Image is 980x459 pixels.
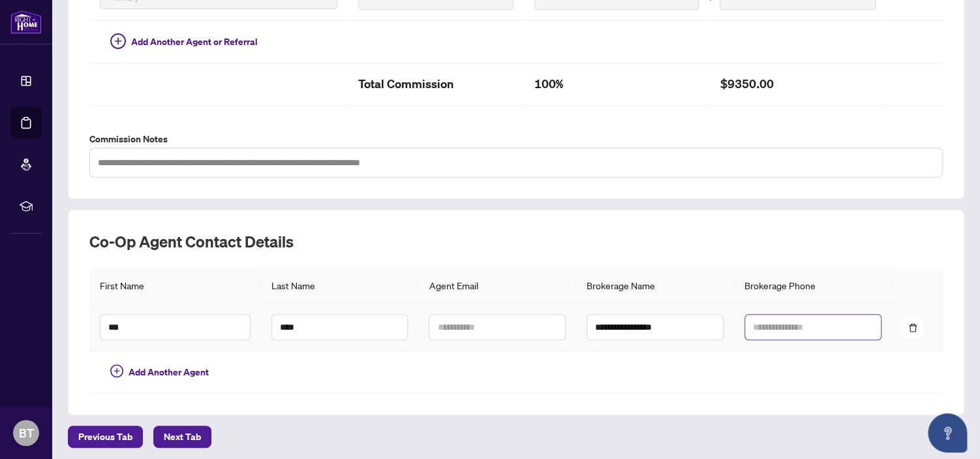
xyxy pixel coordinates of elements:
span: BT [19,424,34,442]
span: Add Another Agent or Referral [131,35,258,49]
button: Add Another Agent or Referral [100,31,268,52]
th: First Name [89,268,261,304]
h2: Co-op Agent Contact Details [89,231,943,252]
button: Open asap [928,413,967,452]
span: Previous Tab [78,426,132,447]
button: Add Another Agent [100,362,219,383]
button: Next Tab [153,426,211,448]
h2: Total Commission [358,74,513,95]
span: plus-circle [110,364,123,377]
th: Brokerage Name [576,268,734,304]
span: Next Tab [164,426,201,447]
button: Previous Tab [68,426,143,448]
h2: $9350.00 [720,74,875,95]
label: Commission Notes [89,132,943,146]
span: delete [908,323,917,332]
th: Brokerage Phone [734,268,892,304]
span: Add Another Agent [129,365,209,379]
span: plus-circle [110,33,126,49]
h2: 100% [534,74,699,95]
img: logo [10,10,42,34]
th: Agent Email [418,268,576,304]
th: Last Name [261,268,419,304]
